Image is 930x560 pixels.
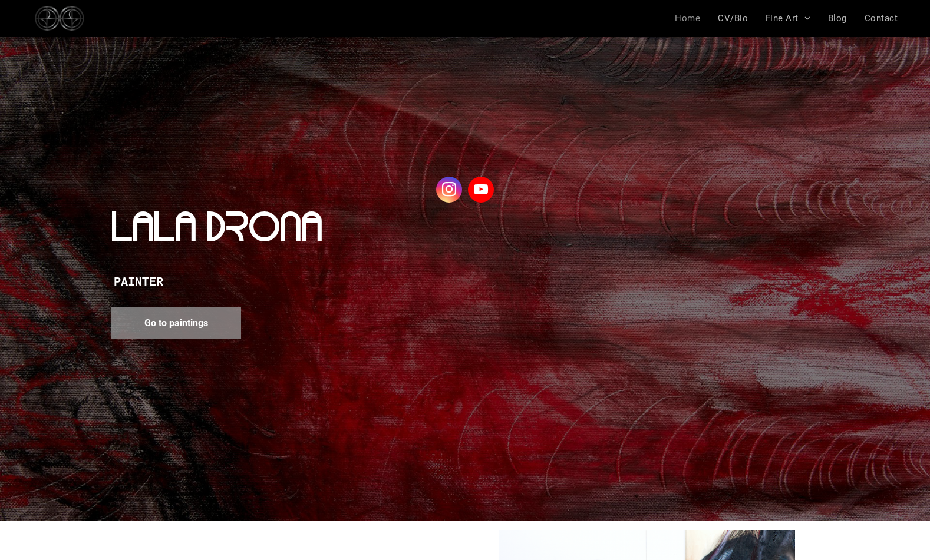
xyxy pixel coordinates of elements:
[757,13,819,24] a: Fine Art
[144,317,208,329] span: Go to paintings
[468,177,494,206] a: youtube
[666,13,709,24] a: Home
[819,13,856,24] a: Blog
[111,307,241,339] a: Go to paintings
[709,13,757,24] a: CV/Bio
[436,177,462,206] a: instagram
[111,210,322,251] span: LALA DRONA
[856,13,906,24] a: Contact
